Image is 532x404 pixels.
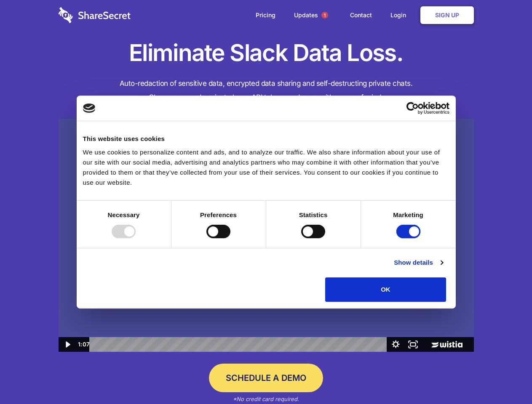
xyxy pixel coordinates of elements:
[382,2,419,28] a: Login
[200,211,237,218] strong: Preferences
[83,147,449,188] div: We use cookies to personalize content and ads, and to analyze our traffic. We also share informat...
[96,337,383,352] div: Playbar
[209,364,323,392] a: Schedule a Demo
[83,104,96,113] img: logo
[321,12,328,19] span: 1
[233,396,299,402] em: *No credit card required.
[59,38,474,68] h1: Eliminate Slack Data Loss.
[490,362,522,394] iframe: Drift Widget Chat Controller
[387,337,404,352] button: Show settings menu
[376,102,449,114] a: Usercentrics Cookiebot - opens in a new window
[59,119,474,352] img: Sharesecret
[420,6,474,24] a: Sign Up
[59,7,131,23] img: logo-wordmark-white-trans-d4663122ce5f474addd5e946df7df03e33cb6a1c49d2221995e7729f52c070b2.svg
[394,258,443,268] a: Show details
[393,211,423,218] strong: Marketing
[108,211,140,218] strong: Necessary
[247,2,284,28] a: Pricing
[59,337,76,352] button: Play Video
[325,277,446,302] button: OK
[59,77,474,104] h4: Auto-redaction of sensitive data, encrypted data sharing and self-destructing private chats. Shar...
[404,337,422,352] button: Fullscreen
[422,337,473,352] a: Wistia Logo -- Learn More
[299,211,328,218] strong: Statistics
[83,134,449,144] div: This website uses cookies
[342,2,380,28] a: Contact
